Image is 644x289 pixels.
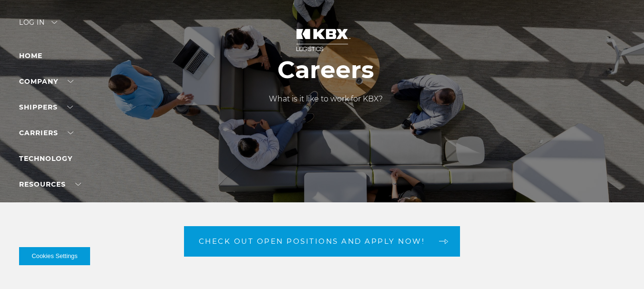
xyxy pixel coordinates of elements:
[19,154,72,163] a: Technology
[269,93,383,105] p: What is it like to work for KBX?
[51,21,57,24] img: arrow
[199,238,425,245] span: Check out open positions and apply now!
[184,226,460,257] a: Check out open positions and apply now! arrow arrow
[19,51,42,60] a: Home
[19,103,73,111] a: SHIPPERS
[286,19,358,61] img: kbx logo
[269,56,383,84] h1: Careers
[19,19,57,33] div: Log in
[19,129,73,137] a: Carriers
[19,77,73,86] a: Company
[19,247,90,265] button: Cookies Settings
[19,180,81,189] a: RESOURCES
